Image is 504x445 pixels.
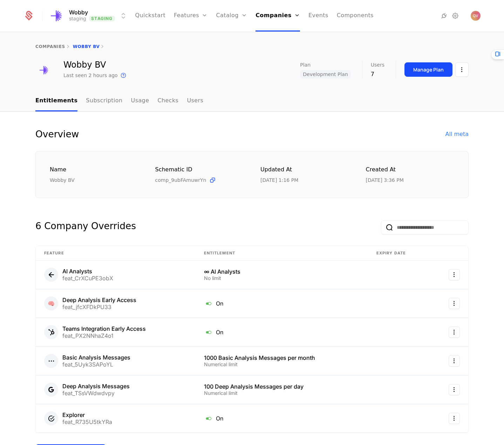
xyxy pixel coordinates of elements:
div: feat_CrXCuPE3obX [62,275,113,281]
div: Updated at [260,165,349,174]
div: Basic Analysis Messages [62,355,130,360]
div: 7 [371,70,384,78]
div: feat_jfcXFDkPU33 [62,304,136,310]
button: Select action [449,269,460,280]
div: feat_5Uyk3SAPoYL [62,362,130,367]
div: Numerical limit [204,362,360,367]
div: feat_TSsVWdwdvpy [62,390,130,396]
div: Created at [366,165,455,174]
div: 6 Company Overrides [35,220,136,234]
a: Checks [157,91,178,111]
div: 6/10/25, 3:36 PM [366,177,404,184]
div: Overview [35,129,79,140]
span: Staging [89,16,115,21]
span: Development Plan [300,70,350,78]
button: Select action [449,327,460,338]
a: Users [187,91,203,111]
button: Select action [455,62,469,77]
div: Wobby BV [63,61,128,69]
a: Entitlements [35,91,77,111]
div: Deep Analysis Messages [62,383,130,389]
button: Select action [449,384,460,395]
button: Manage Plan [404,62,452,77]
div: On [204,299,360,308]
div: AI Analysts [62,268,113,274]
div: feat_R735U5tkYRa [62,419,112,425]
span: comp_9ubFAmuwrYn [155,177,206,184]
ul: Choose Sub Page [35,91,203,111]
th: Feature [36,246,196,261]
div: feat_PX2NNhaZ4o1 [62,333,146,338]
span: Users [371,62,384,67]
div: Wobby BV [50,177,138,184]
a: Settings [451,12,459,20]
div: Deep Analysis Early Access [62,297,136,303]
a: companies [35,44,65,49]
div: Manage Plan [413,66,444,73]
div: Teams Integration Early Access [62,326,146,331]
th: Entitlement [196,246,368,261]
div: staging [69,15,86,22]
button: Select action [449,355,460,367]
div: 100 Deep Analysis Messages per day [204,384,360,389]
div: Schematic ID [155,165,244,174]
div: 1000 Basic Analysis Messages per month [204,355,360,361]
a: Subscription [86,91,122,111]
div: Last seen 2 hours ago [63,72,118,79]
button: Select environment [51,8,127,23]
button: Select action [449,298,460,309]
img: Quinten Verhelst [471,11,481,21]
div: 9/25/25, 1:16 PM [260,177,298,184]
div: Numerical limit [204,391,360,396]
div: 🧠 [44,296,58,310]
span: Plan [300,62,311,67]
img: Wobby [49,7,66,24]
div: Name [50,165,138,174]
th: Expiry date [368,246,430,261]
nav: Main [35,91,469,111]
div: On [204,328,360,337]
div: ∞ AI Analysts [204,269,360,274]
div: All meta [445,130,469,138]
a: Usage [131,91,149,111]
div: On [204,414,360,423]
div: No limit [204,276,360,281]
img: Wobby BV [35,62,52,78]
button: Open user button [471,11,481,21]
div: Explorer [62,412,112,418]
a: Integrations [440,12,448,20]
span: Wobby [69,9,88,15]
button: Select action [449,413,460,424]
